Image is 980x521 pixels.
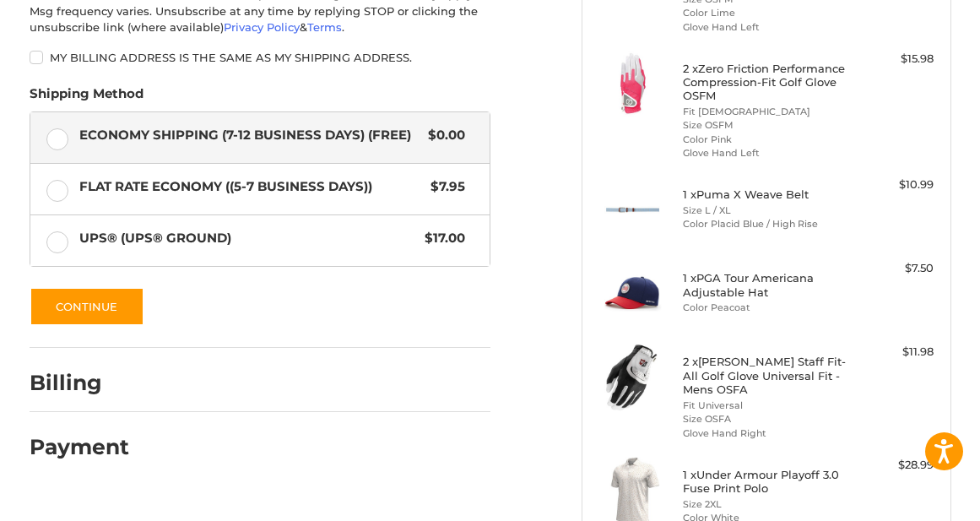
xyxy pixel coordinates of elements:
[79,177,422,197] span: Flat Rate Economy ((5-7 Business Days))
[416,229,465,248] span: $17.00
[850,176,934,193] div: $10.99
[683,20,846,35] li: Glove Hand Left
[683,468,846,496] h4: 1 x Under Armour Playoff 3.0 Fuse Print Polo
[683,6,846,20] li: Color Lime
[683,118,846,133] li: Size OSFM
[422,177,465,197] span: $7.95
[30,84,143,111] legend: Shipping Method
[79,126,420,145] span: Economy Shipping (7-12 Business Days) (Free)
[850,457,934,474] div: $28.99
[79,229,416,248] span: UPS® (UPS® Ground)
[683,497,846,512] li: Size 2XL
[683,426,846,441] li: Glove Hand Right
[30,434,129,460] h2: Payment
[683,217,846,231] li: Color Placid Blue / High Rise
[683,62,846,103] h4: 2 x Zero Friction Performance Compression-Fit Golf Glove OSFM
[683,301,846,315] li: Color Peacoat
[30,370,128,396] h2: Billing
[850,260,934,277] div: $7.50
[683,204,846,218] li: Size L / XL
[683,187,846,201] h4: 1 x Puma X Weave Belt
[850,344,934,361] div: $11.98
[683,271,846,299] h4: 1 x PGA Tour Americana Adjustable Hat
[30,51,491,64] label: My billing address is the same as my shipping address.
[420,126,465,145] span: $0.00
[683,355,846,396] h4: 2 x [PERSON_NAME] Staff Fit-All Golf Glove Universal Fit - Mens OSFA
[30,287,144,326] button: Continue
[683,412,846,426] li: Size OSFA
[307,20,342,34] a: Terms
[683,146,846,160] li: Glove Hand Left
[850,51,934,68] div: $15.98
[683,133,846,147] li: Color Pink
[224,20,300,34] a: Privacy Policy
[683,399,846,413] li: Fit Universal
[683,105,846,119] li: Fit [DEMOGRAPHIC_DATA]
